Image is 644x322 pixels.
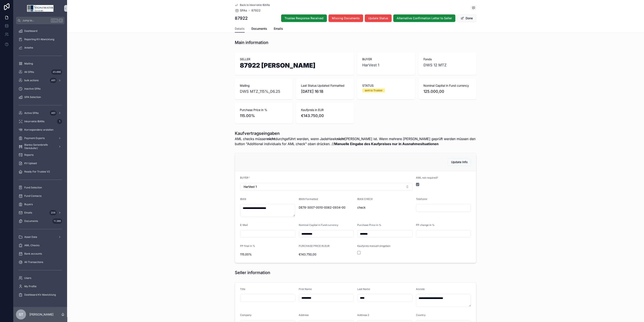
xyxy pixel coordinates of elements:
[365,89,382,92] div: sent to Trustee
[24,46,33,49] span: Anleihe
[299,252,354,256] span: €143.750,00
[301,89,349,94] span: [DATE] 16:18
[16,168,65,175] a: Ready For Trustee V2
[29,312,53,317] p: [PERSON_NAME]
[299,244,330,247] span: PURCHASE PRICE IN EUR
[328,14,363,22] button: Missing Documents
[16,36,65,43] a: Reporting KV Abwicklung
[416,287,425,291] span: Anrede
[24,219,38,223] span: Documents
[24,62,33,65] span: Mailing
[301,113,349,119] span: €143.750,00
[457,14,476,22] button: Done
[240,197,246,201] span: IBAN
[240,108,288,112] span: Purchase Price in %
[16,118,65,125] a: Inkorrekte IBANs1
[334,142,439,146] strong: Manuelle Eingabe des Kaufpreises nur in Ausnahmesituationen
[423,62,447,68] span: DWS 12 MTZ
[24,211,32,214] span: Emails
[240,313,252,317] span: Company
[423,57,471,61] span: Fonds
[267,137,275,141] strong: nicht
[16,17,65,24] button: Jump to...CtrlK
[299,205,354,210] span: DE78-3007-0010-0062-0934-00
[357,197,373,201] span: IBAN CHECK
[16,258,65,266] a: All Transactions
[365,14,392,22] button: Update Status
[240,57,349,61] span: SELLER
[16,109,65,117] a: Active SPAs461
[240,113,288,119] span: 115.00%
[16,44,65,52] a: Anleihe
[284,16,323,20] span: Trustee Response Received
[274,27,283,31] span: Emails
[16,274,65,282] a: Users
[16,242,65,249] a: AML Checks
[393,14,455,22] button: Alternative Confirmation Letter to Seller
[24,252,42,255] span: Bank accounts
[52,219,62,224] div: 11.388
[24,143,55,150] span: Blanko Serienbriefe (Verkäufer)
[50,111,57,116] div: 461
[24,170,50,173] span: Ready For Trustee V2
[240,244,255,247] span: PP final in %
[240,252,295,256] span: 115.00%
[24,38,54,41] span: Reporting KV Abwicklung
[24,70,34,74] span: All SPAs
[16,85,65,93] a: Inactive SPAs
[244,185,257,189] span: HarVest 1
[235,25,245,33] a: Details
[337,137,345,141] strong: nicht
[301,84,349,88] span: Last Status Updated Formatted
[16,184,65,191] a: Fund Selection
[281,14,327,22] button: Trustee Response Received
[274,25,283,33] a: Emails
[235,136,476,146] span: AML checks müssen durchgeführt werden, wenn JadeHawk [PERSON_NAME] ist. Wenn mehrere [PERSON_NAME...
[299,197,318,201] span: IBAN Formatted
[240,89,280,94] a: DWS MTZ_115%_06.25
[51,70,62,75] div: 45.666
[24,120,44,123] span: Inkorrekte IBANs
[362,57,410,61] span: BUYER
[49,210,57,215] div: 206
[235,130,476,136] h1: Kaufvertragseingaben
[299,313,309,317] span: Address
[251,27,267,31] span: Documents
[240,176,248,179] span: BUYER
[251,25,267,33] a: Documents
[16,233,65,241] a: Asset Data
[16,201,65,208] a: Buyers
[24,285,36,288] span: My Profile
[16,143,65,150] a: Blanko Serienbriefe (Verkäufer)
[16,93,65,101] a: SPA Selection
[357,223,381,227] span: Purchase Price in %
[251,8,261,13] span: 87922
[423,89,471,94] span: 125.000,00
[22,19,49,22] span: Jump to...
[235,270,270,276] h1: Seller information
[357,205,413,210] span: check
[24,87,40,90] span: Inactive SPAs
[24,162,37,165] span: KV Upload
[362,62,379,68] a: HarVest 1
[368,16,388,20] span: Update Status
[299,287,312,291] span: First Name
[16,250,65,258] a: Bank accounts
[448,158,471,166] button: Update Info
[16,126,65,134] a: Korrespondenz erstellen
[24,276,31,280] span: Users
[16,151,65,159] a: Reports
[59,19,62,22] span: K
[240,8,247,13] span: SPAs
[16,291,65,299] a: Dashboard KV Abwicklung
[24,186,42,189] span: Fund Selection
[240,183,413,191] button: Select Button
[416,223,435,227] span: PP change in %
[362,84,410,88] span: STATUS
[240,3,270,7] span: Back to Inkorrekte IBANs
[416,176,438,179] span: AML not required?
[27,5,53,12] img: App logo
[50,78,57,83] div: 461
